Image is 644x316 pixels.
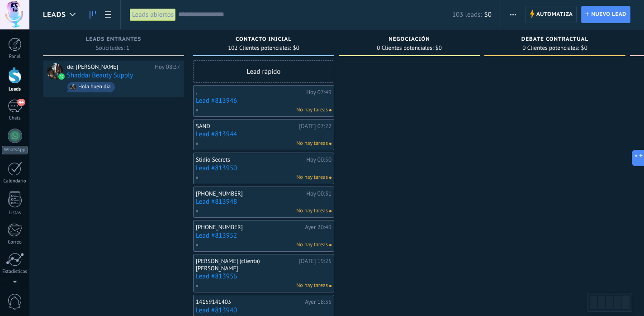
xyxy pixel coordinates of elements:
span: $0 [293,45,299,51]
span: No hay tareas [296,173,328,182]
a: Lead #813956 [196,273,331,280]
span: $0 [484,10,492,19]
button: Más [507,6,520,23]
a: Lista [100,6,116,24]
div: Leads Entrantes [47,36,180,44]
span: No hay nada asignado [329,244,331,246]
span: No hay tareas [296,139,328,148]
div: Leads abiertos [130,8,176,21]
div: WhatsApp [2,146,28,154]
a: Nuevo lead [581,6,630,23]
div: Hola buen dia [78,84,111,90]
div: Hoy 00:31 [306,190,331,197]
span: Nuevo lead [591,6,626,23]
div: Contacto inicial [198,36,330,44]
div: Debate contractual [489,36,621,44]
div: SAND [196,123,297,130]
div: . [196,89,304,96]
span: No hay tareas [296,282,328,290]
div: Negociación [343,36,475,44]
div: [DATE] 07:22 [299,123,331,130]
div: Hoy 00:50 [306,156,331,163]
span: Debate contractual [521,36,588,43]
div: Lead rápido [193,60,334,83]
a: Lead #813950 [196,164,331,172]
a: Lead #813952 [196,232,331,239]
span: Leads [43,10,66,19]
div: Hoy 08:37 [155,63,180,71]
span: 44 [17,99,25,106]
div: de: [PERSON_NAME] [67,63,152,71]
div: 14159141403 [196,298,303,306]
div: [PHONE_NUMBER] [196,190,304,197]
span: No hay nada asignado [329,210,331,212]
span: $0 [581,45,587,51]
a: Lead #813948 [196,198,331,206]
div: Correo [2,239,28,245]
div: Ayer 20:49 [305,224,331,231]
a: Automatiza [526,6,577,23]
span: Negociación [388,36,430,43]
span: No hay nada asignado [329,177,331,179]
a: Shaddai Beauty Supply [67,72,133,79]
div: Leads [2,86,28,92]
div: Listas [2,210,28,216]
span: Leads Entrantes [86,36,142,43]
a: Lead #813940 [196,306,331,314]
div: Shaddai Beauty Supply [47,63,63,80]
a: Leads [85,6,100,24]
div: Calendario [2,178,28,184]
span: Contacto inicial [236,36,292,43]
div: Panel [2,54,28,60]
img: waba.svg [58,73,65,80]
span: $0 [436,45,442,51]
div: [PHONE_NUMBER] [196,224,303,231]
div: Chats [2,115,28,121]
a: Lead #813944 [196,130,331,138]
span: 0 Clientes potenciales: [377,45,433,51]
span: Solicitudes: 1 [96,45,129,51]
span: Automatiza [536,6,573,23]
span: No hay tareas [296,241,328,249]
span: No hay nada asignado [329,285,331,287]
div: Estadísticas [2,269,28,275]
span: No hay nada asignado [329,143,331,145]
span: No hay tareas [296,106,328,114]
span: No hay tareas [296,207,328,215]
div: Stidio Secrets [196,156,304,163]
div: Ayer 18:35 [305,298,331,306]
div: [PERSON_NAME] (clienta) [PERSON_NAME] [196,258,297,272]
div: Hoy 07:49 [306,89,331,96]
span: 103 leads: [452,10,482,19]
span: 102 Clientes potenciales: [228,45,291,51]
a: Lead #813946 [196,97,331,105]
span: 0 Clientes potenciales: [522,45,579,51]
span: No hay nada asignado [329,109,331,111]
div: [DATE] 19:25 [299,258,331,272]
